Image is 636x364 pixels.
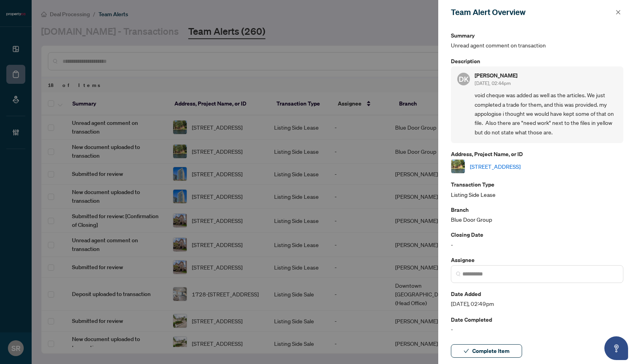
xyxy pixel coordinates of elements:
span: Complete Item [472,345,509,357]
button: Open asap [604,336,628,360]
div: - [451,230,623,249]
div: Blue Door Group [451,205,623,224]
span: [DATE], 02:49pm [451,299,623,308]
p: Transaction Type [451,180,623,189]
span: [DATE], 02:44pm [475,80,511,86]
p: Closing Date [451,230,623,239]
p: Branch [451,205,623,214]
div: Team Alert Overview [451,6,613,18]
p: Description [451,57,623,66]
img: search_icon [456,272,461,276]
h5: [PERSON_NAME] [475,73,517,78]
img: thumbnail-img [451,160,465,173]
a: [STREET_ADDRESS] [470,162,521,171]
span: DK [459,74,469,85]
p: Date Added [451,289,623,298]
p: Assignee [451,255,623,264]
p: Date Completed [451,315,623,324]
span: check [464,348,469,354]
span: close [615,9,621,15]
div: Listing Side Lease [451,180,623,198]
p: Summary [451,31,623,40]
span: Unread agent comment on transaction [451,41,623,50]
span: - [451,325,623,334]
p: Address, Project Name, or ID [451,149,623,158]
button: Complete Item [451,344,522,358]
span: void cheque was added as well as the articles. We just completed a trade for them, and this was p... [475,91,617,137]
